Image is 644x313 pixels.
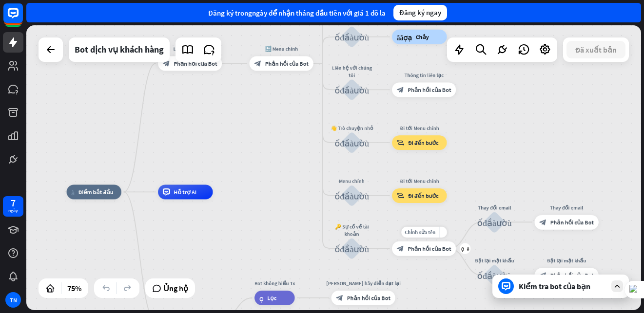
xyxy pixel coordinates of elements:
[334,191,369,200] font: khối_đầu_vào_người_dùng
[475,257,514,264] font: Đặt lại mật khẩu
[477,218,512,227] font: khối_đầu_vào_người_dùng
[334,244,369,253] font: khối_đầu_vào_người_dùng
[3,196,23,217] a: 7 ngày
[334,138,369,147] font: khối_đầu_vào_người_dùng
[259,294,264,301] font: lọc
[397,139,405,147] font: block_goto
[347,294,390,301] font: Phản hồi của Bot
[11,197,16,209] font: 7
[550,272,594,279] font: Phản hồi của Bot
[326,280,401,287] font: [PERSON_NAME] hãy diễn đạt lại
[566,41,625,58] button: Đã xuất bản
[267,294,276,301] font: Lọc
[478,204,511,211] font: Thay đổi email
[397,192,405,199] font: block_goto
[335,223,369,238] font: 🔑 Sự cố về tài khoản
[265,45,298,52] font: 🔙 Menu chính
[519,281,590,291] font: Kiểm tra bot của bạn
[334,32,369,41] font: khối_đầu_vào_người_dùng
[208,8,252,18] font: Đăng ký trong
[336,294,343,301] font: block_bot_response
[163,60,170,67] font: block_bot_response
[254,280,295,287] font: Bot không hiểu 1x
[408,192,438,199] font: Đi đến bước
[404,19,435,26] font: Luồng bản tin
[575,45,617,55] font: Đã xuất bản
[265,60,309,67] font: Phản hồi của Bot
[400,178,439,184] font: Đi tới Menu chính
[408,245,451,252] font: Phản hồi của Bot
[408,139,438,147] font: Đi đến bước
[67,283,81,293] font: 75%
[75,44,164,55] font: Bot dịch vụ khách hàng
[75,37,164,62] div: Bot dịch vụ khách hàng
[408,86,451,93] font: Phản hồi của Bot
[174,60,217,67] font: Phản hồi của Bot
[163,283,188,293] font: Ủng hộ
[8,207,18,214] font: ngày
[550,219,594,226] font: Phản hồi của Bot
[174,188,196,196] font: Hỗ trợ AI
[397,245,404,252] font: block_bot_response
[332,65,372,79] font: Liên hệ với chúng tôi
[539,272,546,279] font: block_bot_response
[397,33,412,40] font: cây_xây_thợ_tạo
[334,85,369,94] font: khối_đầu_vào_người_dùng
[252,8,386,18] font: ngày để nhận tháng đầu tiên với giá 1 đô la
[539,219,546,226] font: block_bot_response
[397,86,404,93] font: block_bot_response
[8,4,37,33] button: Mở tiện ích trò chuyện LiveChat
[400,125,439,131] font: Đi tới Menu chính
[550,204,583,211] font: Thay đổi email
[416,33,429,40] font: Chảy
[405,72,444,79] font: Thông tin liên lạc
[405,229,435,236] font: Chỉnh sửa tên
[71,188,75,196] font: nhà_2
[339,178,365,184] font: Menu chính
[78,188,113,196] font: Điểm bắt đầu
[547,257,586,264] font: Đặt lại mật khẩu
[399,8,441,17] font: Đăng ký ngay
[331,125,373,131] font: 👋 Trò chuyện nhỏ
[10,296,17,304] font: TN
[254,60,261,67] font: block_bot_response
[477,270,512,279] font: khối_đầu_vào_người_dùng
[461,246,469,251] font: cộng thêm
